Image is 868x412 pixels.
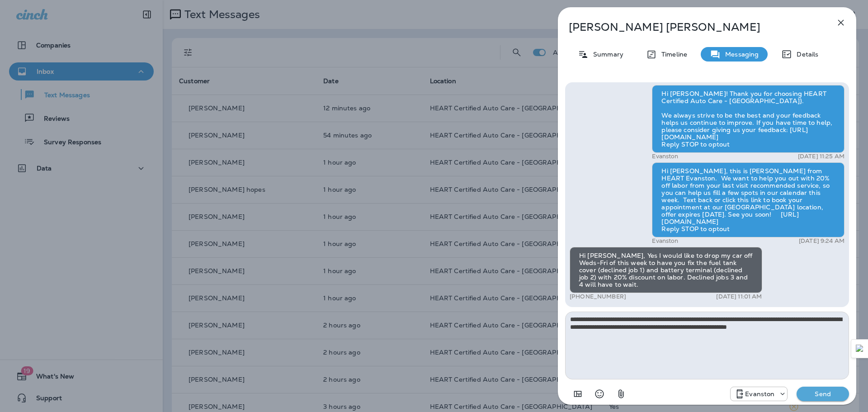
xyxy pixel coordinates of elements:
p: [DATE] 11:25 AM [798,153,844,160]
p: [PERSON_NAME] [PERSON_NAME] [569,21,816,33]
div: Hi [PERSON_NAME], this is [PERSON_NAME] from HEART Evanston. We want to help you out with 20% off... [652,162,844,237]
div: Hi [PERSON_NAME]! Thank you for choosing HEART Certified Auto Care - [GEOGRAPHIC_DATA]}. We alway... [652,85,844,153]
p: Evanston [652,153,678,160]
p: Details [792,51,818,58]
button: Send [797,387,849,401]
p: [PHONE_NUMBER] [570,293,626,300]
p: Evanston [745,390,774,398]
button: Add in a premade template [569,385,587,403]
p: Timeline [657,51,687,58]
p: Send [804,390,842,398]
div: Hi [PERSON_NAME], Yes I would like to drop my car off Weds-Fri of this week to have you fix the f... [570,247,762,293]
img: Detect Auto [856,345,864,353]
p: [DATE] 11:01 AM [716,293,762,300]
button: Select an emoji [590,385,609,403]
p: Messaging [721,51,759,58]
div: +1 (847) 892-1225 [731,388,787,399]
p: [DATE] 9:24 AM [799,237,844,245]
p: Evanston [652,237,678,245]
p: Summary [589,51,623,58]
